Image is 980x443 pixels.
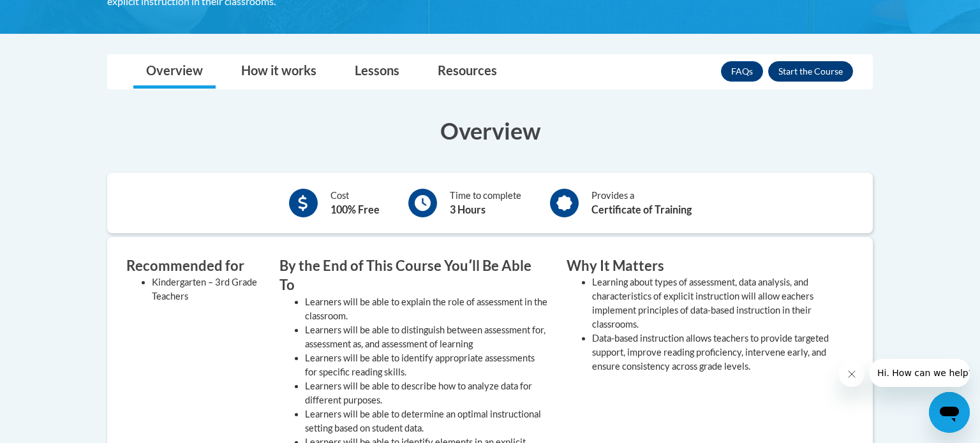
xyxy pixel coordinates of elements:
a: How it works [228,55,329,89]
h3: Overview [107,115,873,147]
li: Learners will be able to describe how to analyze data for different purposes. [305,379,547,407]
div: Time to complete [450,189,521,217]
li: Learners will be able to distinguish between assessment for, assessment as, and assessment of lea... [305,323,547,351]
span: Hi. How can we help? [8,9,103,19]
li: Learners will be able to explain the role of assessment in the classroom. [305,295,547,323]
li: Learning about types of assessment, data analysis, and characteristics of explicit instruction wi... [592,275,835,331]
div: Provides a [591,189,692,217]
a: Resources [425,55,510,89]
div: Cost [330,189,380,217]
iframe: Close message [839,361,865,387]
a: Overview [133,55,216,89]
a: FAQs [721,61,763,82]
a: Lessons [342,55,412,89]
h3: Recommended for [126,256,260,276]
b: Certificate of Training [591,203,692,215]
li: Learners will be able to determine an optimal instructional setting based on student data. [305,407,547,435]
b: 100% Free [330,203,380,215]
iframe: Message from company [870,359,970,387]
b: 3 Hours [450,203,486,215]
button: Enroll [768,61,853,82]
iframe: Button to launch messaging window [929,392,970,433]
li: Data-based instruction allows teachers to provide targeted support, improve reading proficiency, ... [592,331,835,374]
li: Learners will be able to identify appropriate assessments for specific reading skills. [305,351,547,379]
li: Kindergarten – 3rd Grade Teachers [152,275,260,303]
h3: Why It Matters [567,256,835,276]
h3: By the End of This Course Youʹll Be Able To [279,256,547,296]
